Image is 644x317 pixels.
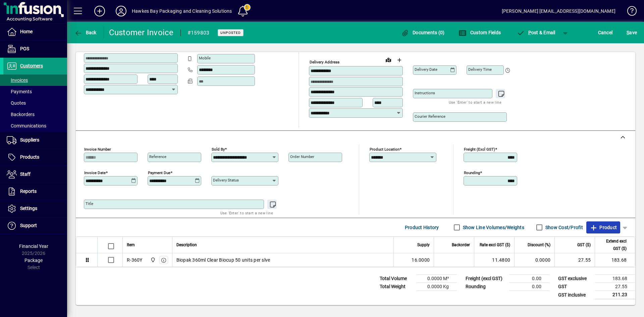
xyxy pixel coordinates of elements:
[622,1,636,23] a: Knowledge Base
[110,5,132,17] button: Profile
[595,291,635,299] td: 211.23
[627,30,629,35] span: S
[459,30,501,35] span: Custom Fields
[7,123,46,128] span: Communications
[3,217,67,234] a: Support
[20,46,29,51] span: POS
[127,257,143,263] div: R-360Y
[502,6,615,16] div: [PERSON_NAME] [EMAIL_ADDRESS][DOMAIN_NAME]
[544,224,583,231] label: Show Cost/Profit
[590,222,617,233] span: Product
[509,283,549,291] td: 0.00
[20,223,37,228] span: Support
[20,206,37,211] span: Settings
[7,77,28,83] span: Invoices
[625,27,639,39] button: Save
[3,109,67,120] a: Backorders
[555,291,595,299] td: GST inclusive
[3,149,67,166] a: Products
[509,275,549,283] td: 0.00
[3,86,67,97] a: Payments
[20,171,31,177] span: Staff
[376,283,417,291] td: Total Weight
[555,283,595,291] td: GST
[417,275,457,283] td: 0.0000 M³
[7,112,35,117] span: Backorders
[176,257,270,263] span: Biopak 360ml Clear Biocup 50 units per slve
[514,253,554,267] td: 0.0000
[598,27,613,38] span: Cancel
[149,256,156,264] span: Central
[528,241,550,249] span: Discount (%)
[405,222,439,233] span: Product History
[417,283,457,291] td: 0.0000 Kg
[20,29,33,34] span: Home
[213,178,239,182] mat-label: Delivery status
[132,6,232,16] div: Hawkes Bay Packaging and Cleaning Solutions
[3,74,67,86] a: Invoices
[513,27,559,39] button: Post & Email
[72,27,98,39] button: Back
[109,27,174,38] div: Customer Invoice
[74,30,97,35] span: Back
[3,97,67,109] a: Quotes
[415,114,445,119] mat-label: Courier Reference
[20,63,43,68] span: Customers
[399,27,446,39] button: Documents (0)
[84,147,111,152] mat-label: Invoice number
[595,283,635,291] td: 27.55
[464,147,495,152] mat-label: Freight (excl GST)
[3,41,67,57] a: POS
[127,241,135,249] span: Item
[3,132,67,149] a: Suppliers
[20,189,37,194] span: Reports
[20,154,39,160] span: Products
[7,100,26,106] span: Quotes
[402,221,442,233] button: Product History
[452,241,470,249] span: Backorder
[89,5,110,17] button: Add
[3,200,67,217] a: Settings
[370,147,399,152] mat-label: Product location
[555,275,595,283] td: GST exclusive
[67,27,104,39] app-page-header-button: Back
[148,170,170,175] mat-label: Payment due
[627,27,637,38] span: ave
[212,147,225,152] mat-label: Sold by
[412,257,430,263] span: 16.0000
[3,183,67,200] a: Reports
[517,30,555,35] span: ost & Email
[417,241,430,249] span: Supply
[415,67,437,72] mat-label: Delivery date
[7,89,32,94] span: Payments
[401,30,445,35] span: Documents (0)
[596,27,614,39] button: Cancel
[176,241,197,249] span: Description
[3,23,67,40] a: Home
[3,120,67,131] a: Communications
[595,253,635,267] td: 183.68
[586,221,620,233] button: Product
[528,30,531,35] span: P
[449,98,501,106] mat-hint: Use 'Enter' to start a new line
[199,56,211,60] mat-label: Mobile
[462,224,524,231] label: Show Line Volumes/Weights
[599,237,627,252] span: Extend excl GST ($)
[554,253,595,267] td: 27.55
[3,166,67,183] a: Staff
[462,283,509,291] td: Rounding
[595,275,635,283] td: 183.68
[457,27,502,39] button: Custom Fields
[84,170,106,175] mat-label: Invoice date
[187,28,210,38] div: #159803
[415,91,435,95] mat-label: Instructions
[577,241,591,249] span: GST ($)
[20,137,39,143] span: Suppliers
[19,244,48,249] span: Financial Year
[149,154,166,159] mat-label: Reference
[480,241,510,249] span: Rate excl GST ($)
[468,67,492,72] mat-label: Delivery time
[220,31,241,35] span: Unposted
[376,275,417,283] td: Total Volume
[383,54,394,65] a: View on map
